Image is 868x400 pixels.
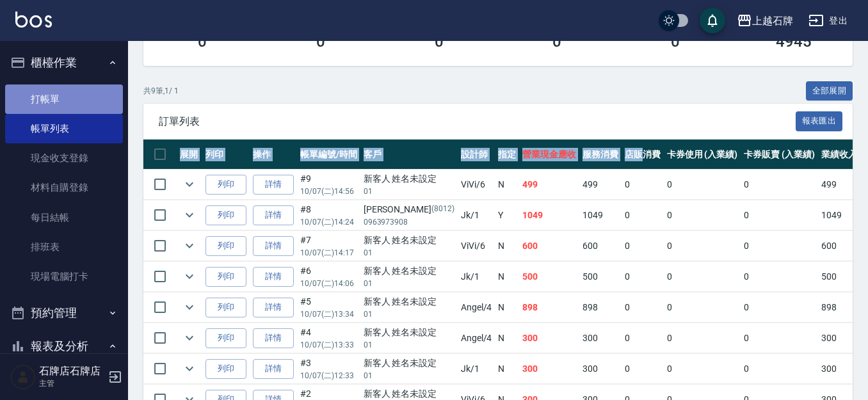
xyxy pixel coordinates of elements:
td: 300 [818,354,860,384]
a: 材料自購登錄 [5,173,123,202]
td: Jk /1 [458,262,495,292]
button: expand row [180,298,199,317]
p: 10/07 (二) 14:06 [300,278,357,289]
td: N [495,231,519,261]
a: 詳情 [253,205,294,225]
a: 排班表 [5,232,123,262]
td: 0 [622,323,664,353]
p: 10/07 (二) 14:17 [300,247,357,259]
button: 列印 [205,359,246,379]
td: 0 [664,323,741,353]
a: 詳情 [253,175,294,195]
td: N [495,354,519,384]
th: 營業現金應收 [519,140,579,170]
button: 全部展開 [806,81,853,101]
td: Angel /4 [458,323,495,353]
button: 報表匯出 [796,111,843,131]
td: 0 [741,323,818,353]
img: Person [10,364,36,390]
td: 1049 [818,200,860,230]
p: 10/07 (二) 12:33 [300,370,357,381]
button: 列印 [205,298,246,317]
td: #5 [297,292,360,323]
div: 新客人 姓名未設定 [364,326,454,339]
th: 操作 [250,140,297,170]
div: 新客人 姓名未設定 [364,234,454,247]
td: 600 [818,231,860,261]
p: (8012) [431,203,454,216]
h3: 0 [671,33,680,51]
td: 0 [664,354,741,384]
td: 0 [664,170,741,200]
p: 01 [364,308,454,320]
span: 訂單列表 [159,115,796,128]
div: 新客人 姓名未設定 [364,264,454,278]
td: 300 [579,323,622,353]
td: 300 [579,354,622,384]
td: ViVi /6 [458,170,495,200]
h3: 0 [435,33,444,51]
button: 櫃檯作業 [5,46,123,79]
p: 10/07 (二) 14:56 [300,186,357,197]
p: 10/07 (二) 13:34 [300,308,357,320]
td: 500 [579,262,622,292]
td: 499 [818,170,860,200]
h3: 0 [552,33,561,51]
a: 現金收支登錄 [5,143,123,173]
h3: 0 [316,33,325,51]
button: 列印 [205,205,246,225]
h3: 4945 [776,33,812,51]
a: 帳單列表 [5,114,123,143]
p: 01 [364,247,454,259]
th: 卡券販賣 (入業績) [741,140,818,170]
td: 0 [664,292,741,323]
th: 店販消費 [622,140,664,170]
button: expand row [180,359,199,378]
h5: 石牌店石牌店 [39,365,104,378]
button: expand row [180,175,199,194]
td: 0 [664,231,741,261]
td: 898 [519,292,579,323]
img: Logo [15,12,52,28]
button: save [700,8,725,33]
div: 新客人 姓名未設定 [364,295,454,308]
td: 300 [818,323,860,353]
th: 服務消費 [579,140,622,170]
p: 0963973908 [364,216,454,228]
button: 列印 [205,267,246,287]
td: 600 [579,231,622,261]
p: 01 [364,339,454,351]
a: 詳情 [253,267,294,287]
td: ViVi /6 [458,231,495,261]
td: 0 [741,200,818,230]
td: N [495,292,519,323]
td: 0 [664,262,741,292]
td: 898 [818,292,860,323]
a: 詳情 [253,236,294,256]
td: N [495,323,519,353]
td: #8 [297,200,360,230]
th: 卡券使用 (入業績) [664,140,741,170]
td: #7 [297,231,360,261]
td: 0 [741,354,818,384]
h3: 0 [198,33,207,51]
button: 預約管理 [5,296,123,330]
th: 客戶 [360,140,458,170]
div: [PERSON_NAME] [364,203,454,216]
td: #6 [297,262,360,292]
td: #4 [297,323,360,353]
th: 展開 [177,140,202,170]
button: 上越石牌 [732,8,798,34]
td: #3 [297,354,360,384]
td: 0 [664,200,741,230]
p: 01 [364,278,454,289]
a: 打帳單 [5,84,123,114]
td: 600 [519,231,579,261]
p: 10/07 (二) 13:33 [300,339,357,351]
td: 0 [741,262,818,292]
button: expand row [180,205,199,225]
button: expand row [180,236,199,255]
td: 0 [622,200,664,230]
button: 列印 [205,236,246,256]
td: 0 [622,262,664,292]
